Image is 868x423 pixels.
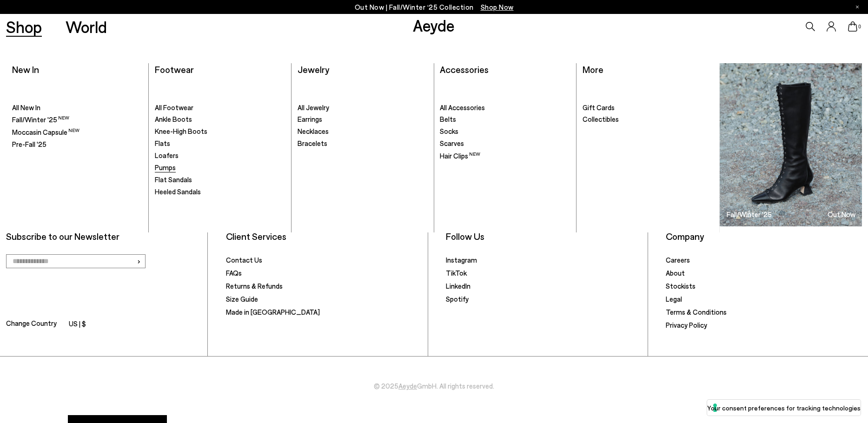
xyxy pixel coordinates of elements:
[298,115,428,124] a: Earrings
[6,19,42,35] a: Shop
[583,103,615,112] span: Gift Cards
[66,19,107,35] a: World
[226,231,422,242] li: Client Services
[298,139,428,148] a: Bracelets
[440,127,458,135] span: Socks
[12,115,142,125] a: Fall/Winter '25
[137,254,141,268] span: ›
[6,231,202,242] p: Subscribe to our Newsletter
[857,24,862,29] span: 0
[226,269,242,277] a: FAQs
[440,152,480,160] span: Hair Clips
[720,63,862,226] a: Fall/Winter '25 Out Now
[155,127,285,136] a: Knee-High Boots
[12,128,80,136] span: Moccasin Capsule
[848,21,857,32] a: 0
[155,187,285,197] a: Heeled Sandals
[583,115,619,123] span: Collectibles
[226,295,258,303] a: Size Guide
[440,103,485,112] span: All Accessories
[226,282,283,290] a: Returns & Refunds
[440,64,489,75] a: Accessories
[155,103,285,112] a: All Footwear
[440,127,570,136] a: Socks
[666,269,685,277] a: About
[12,103,142,112] a: All New In
[446,282,470,290] a: LinkedIn
[155,151,179,159] span: Loafers
[583,64,603,75] a: More
[298,127,329,135] span: Necklaces
[446,269,467,277] a: TikTok
[155,64,194,75] a: Footwear
[155,175,192,184] span: Flat Sandals
[440,115,570,124] a: Belts
[12,115,69,124] span: Fall/Winter '25
[155,163,176,172] span: Pumps
[666,231,862,242] li: Company
[155,115,285,124] a: Ankle Boots
[69,318,86,331] li: US | $
[707,400,861,416] button: Your consent preferences for tracking technologies
[666,308,727,316] a: Terms & Conditions
[355,1,514,13] p: Out Now | Fall/Winter ‘25 Collection
[12,140,46,148] span: Pre-Fall '25
[12,140,142,149] a: Pre-Fall '25
[298,115,322,123] span: Earrings
[666,256,690,264] a: Careers
[446,256,477,264] a: Instagram
[12,127,142,137] a: Moccasin Capsule
[440,115,456,123] span: Belts
[298,103,428,112] a: All Jewelry
[298,139,327,147] span: Bracelets
[583,103,713,112] a: Gift Cards
[440,103,570,112] a: All Accessories
[481,3,514,11] span: Navigate to /collections/new-in
[226,256,262,264] a: Contact Us
[446,231,642,242] li: Follow Us
[666,295,682,303] a: Legal
[12,103,40,112] span: All New In
[440,139,464,147] span: Scarves
[398,382,417,390] a: Aeyde
[666,282,696,290] a: Stockists
[583,115,713,124] a: Collectibles
[727,211,772,218] h3: Fall/Winter '25
[298,64,329,75] a: Jewelry
[155,175,285,185] a: Flat Sandals
[155,163,285,172] a: Pumps
[226,308,320,316] a: Made in [GEOGRAPHIC_DATA]
[828,211,855,218] h3: Out Now
[155,151,285,160] a: Loafers
[6,317,57,331] span: Change Country
[155,127,207,135] span: Knee-High Boots
[12,64,39,75] a: New In
[413,15,455,35] a: Aeyde
[155,187,201,196] span: Heeled Sandals
[298,127,428,136] a: Necklaces
[666,321,707,329] a: Privacy Policy
[720,63,862,226] img: Group_1295_900x.jpg
[298,103,329,112] span: All Jewelry
[707,403,861,413] label: Your consent preferences for tracking technologies
[446,295,469,303] a: Spotify
[155,139,170,147] span: Flats
[155,115,192,123] span: Ankle Boots
[155,103,193,112] span: All Footwear
[440,151,570,161] a: Hair Clips
[155,139,285,148] a: Flats
[440,139,570,148] a: Scarves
